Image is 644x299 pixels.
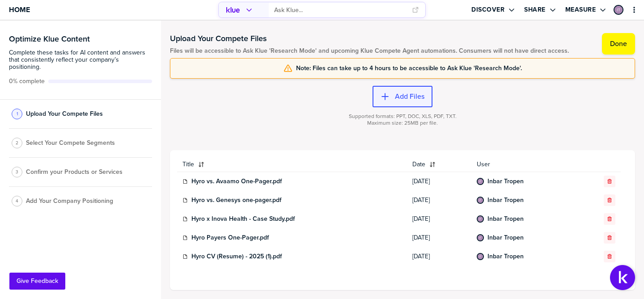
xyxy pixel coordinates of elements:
[478,254,483,259] img: b39a2190198b6517de1ec4d8db9dc530-sml.png
[16,198,18,204] span: 4
[17,110,18,117] span: 1
[349,113,457,120] span: Supported formats: PPT, DOC, XLS, PDF, TXT.
[478,216,483,222] img: b39a2190198b6517de1ec4d8db9dc530-sml.png
[395,92,424,101] label: Add Files
[16,168,18,175] span: 3
[477,178,484,185] div: Inbar Tropen
[412,234,466,241] span: [DATE]
[191,178,282,185] a: Hyro vs. Avaamo One-Pager.pdf
[487,234,524,241] a: Inbar Tropen
[26,110,103,118] span: Upload Your Compete Files
[26,139,115,147] span: Select Your Compete Segments
[412,178,466,185] span: [DATE]
[471,6,504,14] label: Discover
[477,197,484,204] div: Inbar Tropen
[9,273,65,290] button: Give Feedback
[296,65,522,72] span: Note: Files can take up to 4 hours to be accessible to Ask Klue 'Research Mode'.
[477,234,484,241] div: Inbar Tropen
[487,253,524,260] a: Inbar Tropen
[412,197,466,204] span: [DATE]
[9,49,152,71] span: Complete these tasks for AI content and answers that consistently reflect your company’s position...
[478,235,483,240] img: b39a2190198b6517de1ec4d8db9dc530-sml.png
[182,161,194,168] span: Title
[274,3,407,17] input: Ask Klue...
[610,39,627,48] label: Done
[565,6,596,14] label: Measure
[9,6,30,13] span: Home
[191,215,295,223] a: Hyro x Inova Health - Case Study.pdf
[170,33,569,44] h1: Upload Your Compete Files
[26,198,113,205] span: Add Your Company Positioning
[9,78,45,85] span: Active
[613,4,624,16] a: Edit Profile
[412,161,425,168] span: Date
[614,6,623,14] img: b39a2190198b6517de1ec4d8db9dc530-sml.png
[367,120,438,126] span: Maximum size: 25MB per file.
[524,6,546,14] label: Share
[614,5,623,15] div: Inbar Tropen
[487,197,524,204] a: Inbar Tropen
[170,47,569,55] span: Files will be accessible to Ask Klue 'Research Mode' and upcoming Klue Compete Agent automations....
[487,178,524,185] a: Inbar Tropen
[191,234,269,241] a: Hyro Payers One-Pager.pdf
[9,35,152,43] h3: Optimize Klue Content
[191,197,281,204] a: Hyro vs. Genesys one-pager.pdf
[26,168,123,176] span: Confirm your Products or Services
[412,215,466,223] span: [DATE]
[610,265,635,290] button: Open Support Center
[16,139,18,146] span: 2
[478,179,483,184] img: b39a2190198b6517de1ec4d8db9dc530-sml.png
[487,215,524,223] a: Inbar Tropen
[477,253,484,260] div: Inbar Tropen
[412,253,466,260] span: [DATE]
[477,161,574,168] span: User
[478,198,483,203] img: b39a2190198b6517de1ec4d8db9dc530-sml.png
[191,253,282,260] a: Hyro CV (Resume) - 2025 (1).pdf
[477,215,484,223] div: Inbar Tropen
